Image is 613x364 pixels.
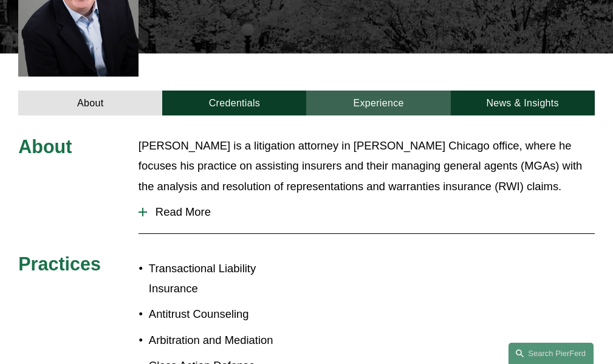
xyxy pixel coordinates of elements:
span: Practices [18,253,101,274]
span: About [18,136,72,157]
button: Read More [139,196,595,228]
a: News & Insights [451,91,595,115]
a: Search this site [509,343,594,364]
p: Antitrust Counseling [149,304,307,324]
a: Credentials [162,91,306,115]
p: Transactional Liability Insurance [149,258,307,298]
a: Experience [306,91,450,115]
span: Read More [147,205,595,219]
p: Arbitration and Mediation [149,330,307,350]
p: [PERSON_NAME] is a litigation attorney in [PERSON_NAME] Chicago office, where he focuses his prac... [139,136,595,196]
a: About [18,91,162,115]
